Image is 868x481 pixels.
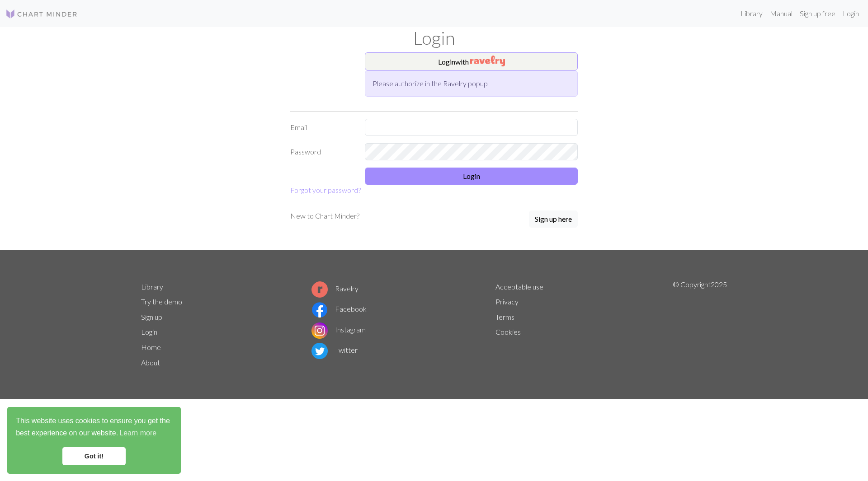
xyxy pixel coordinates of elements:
p: © Copyright 2025 [673,279,727,370]
button: Loginwith [365,52,578,70]
a: Sign up free [796,5,839,23]
a: Sign up here [529,210,578,229]
a: Privacy [495,297,519,306]
h1: Login [136,27,732,49]
img: Ravelry logo [311,281,328,298]
a: Facebook [311,304,367,313]
a: Try the demo [141,297,182,306]
img: Twitter logo [311,343,328,359]
a: About [141,358,160,367]
a: Terms [495,313,514,321]
div: Please authorize in the Ravelry popup [365,70,578,97]
a: Forgot your password? [290,186,361,194]
a: Library [737,5,766,23]
img: Ravelry [470,56,505,66]
a: Cookies [495,327,521,336]
a: Library [141,282,163,291]
a: Login [141,327,157,336]
a: learn more about cookies [118,426,158,440]
a: Sign up [141,313,162,321]
img: Instagram logo [311,322,328,339]
p: New to Chart Minder? [290,210,359,221]
a: Ravelry [311,284,359,293]
button: Sign up here [529,210,578,228]
a: Instagram [311,325,366,334]
a: Acceptable use [495,282,543,291]
label: Password [285,143,359,160]
div: cookieconsent [7,407,181,474]
img: Facebook logo [311,302,328,318]
img: Logo [5,9,78,19]
a: Login [839,5,863,23]
a: Twitter [311,346,358,354]
a: Home [141,343,161,351]
a: Manual [766,5,796,23]
button: Login [365,168,578,185]
label: Email [285,119,359,136]
a: dismiss cookie message [62,447,126,465]
span: This website uses cookies to ensure you get the best experience on our website. [16,416,172,440]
